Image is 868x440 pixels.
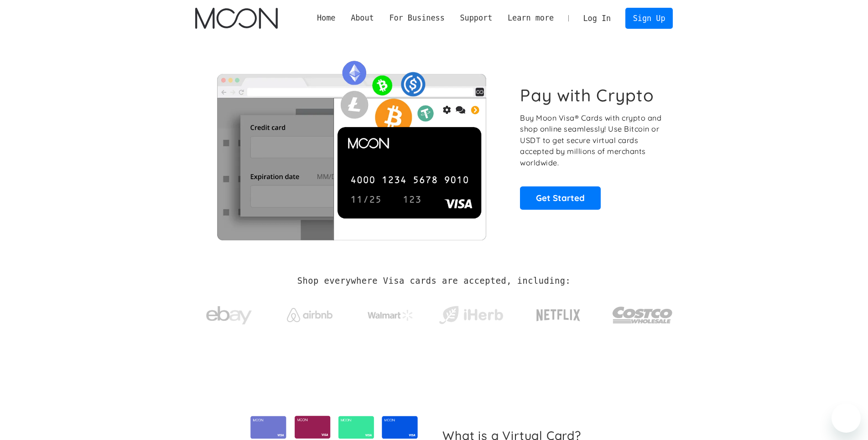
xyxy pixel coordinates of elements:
[535,304,581,327] img: Netflix
[625,8,673,28] a: Sign Up
[452,12,500,24] div: Support
[368,310,413,321] img: Walmart
[382,12,452,24] div: For Business
[460,12,492,24] div: Support
[275,299,343,327] a: Airbnb
[437,303,505,327] img: iHerb
[297,276,571,286] h2: Shop everywhere Visa cards are accepted, including:
[832,403,861,433] iframe: Button to launch messaging window
[356,301,424,325] a: Walmart
[612,289,673,337] a: Costco
[520,186,601,209] a: Get Started
[576,8,619,28] a: Log In
[437,294,505,332] a: iHerb
[195,8,278,29] img: Moon Logo
[343,12,381,24] div: About
[389,12,444,24] div: For Business
[518,295,599,331] a: Netflix
[287,308,333,322] img: Airbnb
[520,112,663,169] p: Buy Moon Visa® Cards with crypto and shop online seamlessly! Use Bitcoin or USDT to get secure vi...
[612,298,673,332] img: Costco
[195,54,508,240] img: Moon Cards let you spend your crypto anywhere Visa is accepted.
[206,301,252,330] img: ebay
[508,12,554,24] div: Learn more
[195,8,278,29] a: home
[309,12,343,24] a: Home
[520,85,654,106] h1: Pay with Crypto
[351,12,374,24] div: About
[500,12,561,24] div: Learn more
[195,292,263,334] a: ebay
